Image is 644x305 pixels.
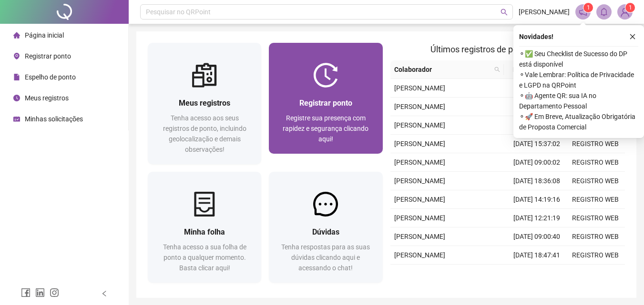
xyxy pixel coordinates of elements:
[394,158,445,166] span: [PERSON_NAME]
[312,227,339,236] span: Dúvidas
[25,52,71,60] span: Registrar ponto
[394,64,491,75] span: Colaborador
[25,73,76,81] span: Espelho de ponto
[600,8,608,16] span: bell
[566,172,625,190] td: REGISTRO WEB
[394,103,445,110] span: [PERSON_NAME]
[269,43,382,154] a: Registrar pontoRegistre sua presença com rapidez e segurança clicando aqui!
[13,32,20,39] span: home
[519,7,570,17] span: [PERSON_NAME]
[625,3,635,12] sup: Atualize o seu contato no menu Meus Dados
[566,209,625,227] td: REGISTRO WEB
[283,114,368,143] span: Registre sua presença com rapidez e segurança clicando aqui!
[492,62,502,77] span: search
[25,31,64,39] span: Página inicial
[394,84,445,92] span: [PERSON_NAME]
[618,5,632,19] img: 90472
[35,288,45,297] span: linkedin
[25,115,83,123] span: Minhas solicitações
[501,9,508,16] span: search
[508,98,566,116] td: [DATE] 19:22:30
[566,246,625,265] td: REGISTRO WEB
[519,90,638,111] span: ⚬ 🤖 Agente QR: sua IA no Departamento Pessoal
[25,94,69,102] span: Meus registros
[394,140,445,148] span: [PERSON_NAME]
[504,60,561,79] th: Data/Hora
[566,190,625,209] td: REGISTRO WEB
[394,121,445,129] span: [PERSON_NAME]
[566,265,625,283] td: REGISTRO WEB
[179,98,230,108] span: Meus registros
[508,116,566,135] td: [DATE] 16:50:04
[50,288,59,297] span: instagram
[508,79,566,98] td: [DATE] 09:04:37
[508,246,566,265] td: [DATE] 18:47:41
[508,190,566,209] td: [DATE] 14:19:16
[13,95,20,101] span: clock-circle
[508,172,566,190] td: [DATE] 18:36:08
[13,116,20,122] span: schedule
[566,153,625,172] td: REGISTRO WEB
[508,227,566,246] td: [DATE] 09:00:40
[566,135,625,153] td: REGISTRO WEB
[163,243,246,272] span: Tenha acesso a sua folha de ponto a qualquer momento. Basta clicar aqui!
[394,233,445,240] span: [PERSON_NAME]
[394,251,445,259] span: [PERSON_NAME]
[148,172,261,283] a: Minha folhaTenha acesso a sua folha de ponto a qualquer momento. Basta clicar aqui!
[494,67,500,72] span: search
[629,4,632,11] span: 1
[579,8,587,16] span: notification
[394,214,445,222] span: [PERSON_NAME]
[508,64,549,75] span: Data/Hora
[21,288,31,297] span: facebook
[101,290,108,297] span: left
[519,69,638,90] span: ⚬ Vale Lembrar: Política de Privacidade e LGPD na QRPoint
[184,227,225,236] span: Minha folha
[583,3,593,12] sup: 1
[269,172,382,283] a: DúvidasTenha respostas para as suas dúvidas clicando aqui e acessando o chat!
[566,227,625,246] td: REGISTRO WEB
[519,49,638,69] span: ⚬ ✅ Seu Checklist de Sucesso do DP está disponível
[508,135,566,153] td: [DATE] 15:37:02
[519,31,553,42] span: Novidades !
[508,153,566,172] td: [DATE] 09:00:02
[508,209,566,227] td: [DATE] 12:21:19
[394,177,445,185] span: [PERSON_NAME]
[13,53,20,59] span: environment
[13,74,20,80] span: file
[629,33,636,40] span: close
[587,4,590,11] span: 1
[281,243,370,272] span: Tenha respostas para as suas dúvidas clicando aqui e acessando o chat!
[163,114,246,153] span: Tenha acesso aos seus registros de ponto, incluindo geolocalização e demais observações!
[394,196,445,203] span: [PERSON_NAME]
[519,111,638,132] span: ⚬ 🚀 Em Breve, Atualização Obrigatória de Proposta Comercial
[148,43,261,164] a: Meus registrosTenha acesso aos seus registros de ponto, incluindo geolocalização e demais observa...
[430,44,584,54] span: Últimos registros de ponto sincronizados
[508,265,566,283] td: [DATE] 16:04:51
[299,98,352,108] span: Registrar ponto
